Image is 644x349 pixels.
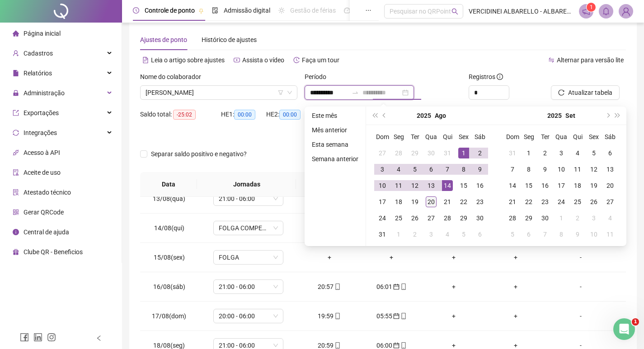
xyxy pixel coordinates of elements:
[13,70,19,76] span: file
[377,229,388,240] div: 31
[430,282,478,292] div: +
[472,161,488,177] td: 2025-08-09
[458,196,469,207] div: 22
[409,229,420,240] div: 2
[393,164,404,175] div: 4
[279,110,301,120] span: 00:00
[370,107,380,125] button: super-prev-year
[146,86,292,99] span: CAIO MIGUEL RODRIGUES DOS SANTOS
[407,129,423,145] th: Ter
[553,161,569,177] td: 2025-09-10
[13,189,19,195] span: solution
[540,148,550,158] div: 2
[456,177,472,194] td: 2025-08-15
[13,249,19,255] span: gift
[392,313,400,319] span: calendar
[140,36,187,43] span: Ajustes de ponto
[334,313,341,319] span: mobile
[374,194,390,210] td: 2025-08-17
[554,311,607,321] div: -
[602,161,618,177] td: 2025-09-13
[492,311,540,321] div: +
[439,161,456,177] td: 2025-08-07
[439,194,456,210] td: 2025-08-21
[537,145,553,161] td: 2025-09-02
[293,57,300,63] span: history
[367,252,415,262] div: +
[393,229,404,240] div: 1
[374,145,390,161] td: 2025-07-27
[426,229,437,240] div: 3
[426,180,437,191] div: 13
[197,172,296,197] th: Jornadas
[456,210,472,226] td: 2025-08-29
[504,226,521,242] td: 2025-10-05
[588,148,599,158] div: 5
[219,251,278,264] span: FOLGA
[390,210,407,226] td: 2025-08-25
[140,72,207,82] label: Nome do colaborador
[266,109,311,120] div: HE 2:
[613,318,635,340] iframe: Intercom live chat
[553,145,569,161] td: 2025-09-03
[475,164,485,175] div: 9
[142,57,149,63] span: file-text
[242,56,284,64] span: Assista o vídeo
[430,311,478,321] div: +
[588,229,599,240] div: 10
[374,210,390,226] td: 2025-08-24
[588,213,599,223] div: 3
[409,164,420,175] div: 5
[430,252,478,262] div: +
[588,164,599,175] div: 12
[426,196,437,207] div: 20
[367,311,415,321] div: 05:55
[423,210,439,226] td: 2025-08-27
[586,210,602,226] td: 2025-10-03
[556,213,567,223] div: 1
[504,161,521,177] td: 2025-09-07
[569,161,586,177] td: 2025-09-11
[521,145,537,161] td: 2025-09-01
[507,148,518,158] div: 31
[409,196,420,207] div: 19
[393,213,404,223] div: 25
[202,36,257,43] span: Histórico de ajustes
[407,226,423,242] td: 2025-09-02
[147,149,250,159] span: Separar saldo positivo e negativo?
[472,145,488,161] td: 2025-08-02
[278,90,283,95] span: filter
[439,177,456,194] td: 2025-08-14
[377,180,388,191] div: 10
[569,210,586,226] td: 2025-10-02
[492,252,540,262] div: +
[588,180,599,191] div: 19
[377,213,388,223] div: 24
[475,180,485,191] div: 16
[219,192,278,205] span: 21:00 - 06:00
[409,180,420,191] div: 12
[602,210,618,226] td: 2025-10-04
[423,194,439,210] td: 2025-08-20
[602,145,618,161] td: 2025-09-06
[605,229,616,240] div: 11
[302,56,339,64] span: Faça um tour
[417,107,431,125] button: year panel
[553,210,569,226] td: 2025-10-01
[456,161,472,177] td: 2025-08-08
[472,177,488,194] td: 2025-08-16
[296,172,357,197] th: Entrada 1
[13,90,19,96] span: lock
[24,30,61,37] span: Página inicial
[140,109,221,120] div: Saldo total:
[537,161,553,177] td: 2025-09-09
[377,196,388,207] div: 17
[540,196,550,207] div: 23
[556,164,567,175] div: 10
[572,196,583,207] div: 25
[521,210,537,226] td: 2025-09-29
[153,195,185,202] span: 13/08(qua)
[556,196,567,207] div: 24
[308,125,362,135] li: Mês anterior
[472,129,488,145] th: Sáb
